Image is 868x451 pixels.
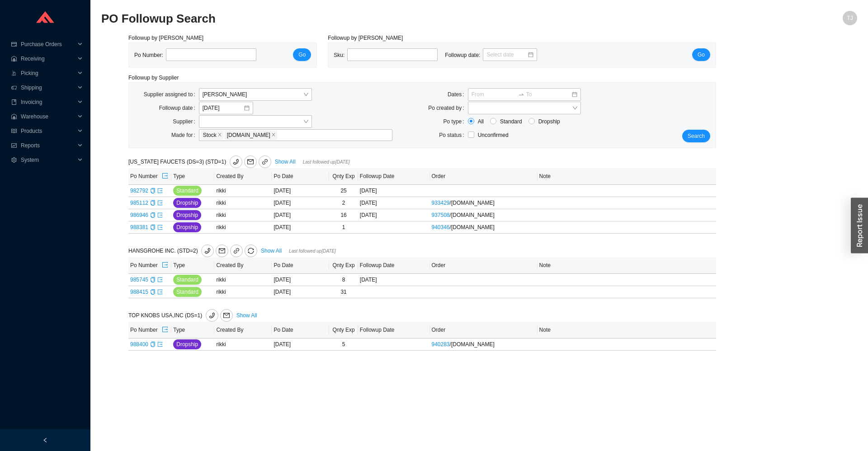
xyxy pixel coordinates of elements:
[150,211,156,220] div: Copy
[42,437,48,443] span: left
[272,221,329,234] td: [DATE]
[216,248,228,254] span: mail
[150,188,156,193] span: copy
[245,248,257,254] span: sync
[244,155,257,168] button: mail
[161,170,169,183] button: export
[698,50,705,59] span: Go
[150,223,156,232] div: Copy
[130,289,148,295] a: 988415
[157,277,163,282] span: export
[329,286,358,298] td: 31
[358,322,430,338] th: Followup Date
[206,309,218,322] button: phone
[203,103,243,113] input: 9/17/2025
[245,159,256,165] span: mail
[21,52,75,66] span: Receiving
[157,289,163,295] span: export
[439,129,467,141] label: Po status:
[329,185,358,197] td: 25
[157,225,163,230] span: export
[214,338,272,351] td: rikki
[128,159,273,165] span: [US_STATE] FAUCETS (DS=3) (STD=1)
[360,186,428,195] div: [DATE]
[101,11,668,27] h2: PO Followup Search
[329,197,358,209] td: 2
[150,200,156,206] span: copy
[176,275,198,284] span: Standard
[214,185,272,197] td: rikki
[217,132,222,138] span: close
[486,50,527,59] input: Select date
[150,186,156,195] div: Copy
[526,90,571,99] input: To
[272,322,329,338] th: Po Date
[128,35,203,41] span: Followup by [PERSON_NAME]
[272,274,329,286] td: [DATE]
[173,287,202,297] button: Standard
[360,211,428,220] div: [DATE]
[130,200,148,206] a: 985112
[358,168,430,185] th: Followup Date
[360,198,428,207] div: [DATE]
[245,244,257,257] button: sync
[358,257,430,274] th: Followup Date
[150,289,156,295] span: copy
[176,186,198,195] span: Standard
[432,224,450,230] a: 940346
[432,341,450,348] a: 940283
[214,197,272,209] td: rikki
[538,322,716,338] th: Note
[203,131,217,139] span: Stock
[171,129,199,141] label: Made for:
[161,259,169,272] button: export
[214,209,272,221] td: rikki
[230,159,242,165] span: phone
[692,48,710,61] button: Go
[329,322,358,338] th: Qnty Exp
[538,257,716,274] th: Note
[518,91,524,98] span: to
[261,248,282,254] a: Show All
[157,277,163,283] a: export
[157,289,163,295] a: export
[157,212,163,218] a: export
[21,66,75,80] span: Picking
[157,341,163,348] a: export
[21,109,75,124] span: Warehouse
[128,257,171,274] th: Po Number
[682,130,710,142] button: Search
[150,342,156,347] span: copy
[150,212,156,218] span: copy
[150,225,156,230] span: copy
[162,262,168,269] span: export
[173,222,201,232] button: Dropship
[214,286,272,298] td: rikki
[428,102,467,114] label: Po created by:
[518,91,524,98] span: swap-right
[847,11,853,25] span: TJ
[202,248,213,254] span: phone
[203,89,308,100] span: Tziporah Jakobovits
[157,224,163,230] a: export
[230,155,242,168] button: phone
[538,168,716,185] th: Note
[157,200,163,206] a: export
[236,312,257,319] a: Show All
[430,209,538,221] td: / [DOMAIN_NAME]
[130,188,148,194] a: 982792
[293,48,311,61] button: Go
[214,168,272,185] th: Created By
[220,309,233,322] button: mail
[448,88,468,101] label: Dates:
[144,88,199,101] label: Supplier assigned to
[11,42,17,47] span: credit-card
[21,124,75,138] span: Products
[206,312,218,319] span: phone
[171,257,214,274] th: Type
[150,275,156,284] div: Copy
[157,212,163,218] span: export
[128,75,179,81] span: Followup by Supplier
[432,200,450,206] a: 933429
[225,131,277,140] span: QualityBath.com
